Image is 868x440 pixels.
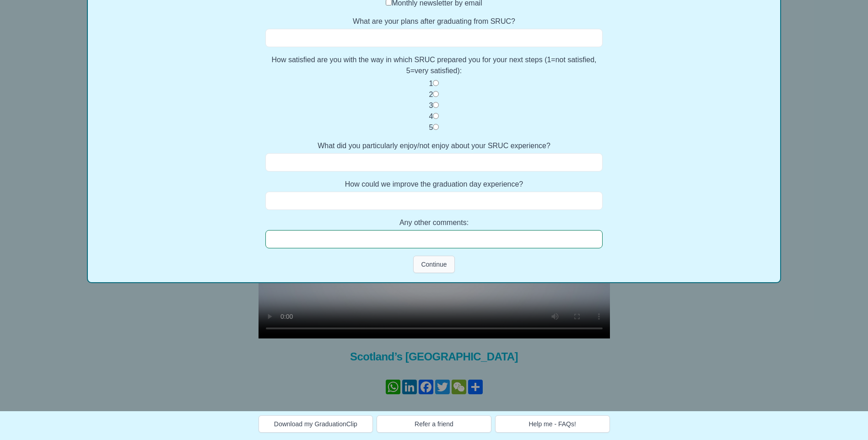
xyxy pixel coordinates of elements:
[265,16,603,27] label: What are your plans after graduating from SRUC?
[429,80,433,87] label: 1
[429,123,433,131] label: 5
[413,256,454,273] button: Continue
[495,415,610,433] button: Help me - FAQs!
[265,140,603,151] label: What did you particularly enjoy/not enjoy about your SRUC experience?
[265,54,603,76] label: How satisfied are you with the way in which SRUC prepared you for your next steps (1=not satisfie...
[429,102,433,109] label: 3
[377,415,491,433] button: Refer a friend
[265,179,603,190] label: How could we improve the graduation day experience?
[429,113,433,120] label: 4
[265,217,603,228] label: Any other comments:
[429,91,433,98] label: 2
[259,415,373,433] button: Download my GraduationClip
